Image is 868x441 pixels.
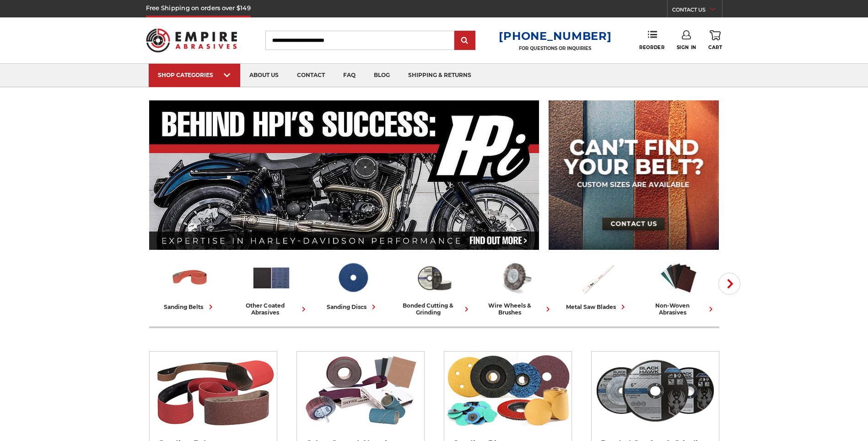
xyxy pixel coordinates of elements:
img: Empire Abrasives [146,22,237,58]
a: other coated abrasives [234,258,308,316]
img: Wire Wheels & Brushes [496,258,536,298]
div: SHOP CATEGORIES [158,72,231,78]
img: Sanding Discs [333,258,373,298]
a: metal saw blades [560,258,634,312]
p: FOR QUESTIONS OR INQUIRIES [499,45,611,51]
span: Sign In [677,44,696,50]
a: about us [240,64,288,87]
a: blog [365,64,399,87]
img: Other Coated Abrasives [251,258,291,298]
img: Metal Saw Blades [577,258,617,298]
img: Banner for an interview featuring Horsepower Inc who makes Harley performance upgrades featured o... [149,100,539,250]
div: sanding belts [164,302,216,312]
a: wire wheels & brushes [479,258,553,316]
a: [PHONE_NUMBER] [499,29,611,43]
img: promo banner for custom belts. [549,100,719,250]
a: faq [334,64,365,87]
img: Bonded Cutting & Grinding [592,352,719,430]
span: Reorder [639,44,664,50]
a: non-woven abrasives [642,258,716,316]
a: shipping & returns [399,64,480,87]
a: bonded cutting & grinding [397,258,471,316]
img: Sanding Belts [170,258,210,298]
div: metal saw blades [566,302,628,312]
img: Sanding Belts [150,352,277,430]
div: wire wheels & brushes [479,302,553,316]
a: Cart [708,30,722,50]
img: Sanding Discs [444,352,571,430]
img: Bonded Cutting & Grinding [414,258,454,298]
div: bonded cutting & grinding [397,302,471,316]
img: Non-woven Abrasives [658,258,699,298]
a: sanding discs [316,258,390,312]
div: non-woven abrasives [642,302,716,316]
a: contact [288,64,334,87]
input: Submit [456,32,474,50]
a: sanding belts [153,258,227,312]
button: Next [718,273,740,295]
div: other coated abrasives [234,302,308,316]
div: sanding discs [327,302,378,312]
img: Other Coated Abrasives [297,352,424,430]
a: CONTACT US [672,5,722,17]
a: Reorder [639,30,664,50]
span: Cart [708,44,722,50]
